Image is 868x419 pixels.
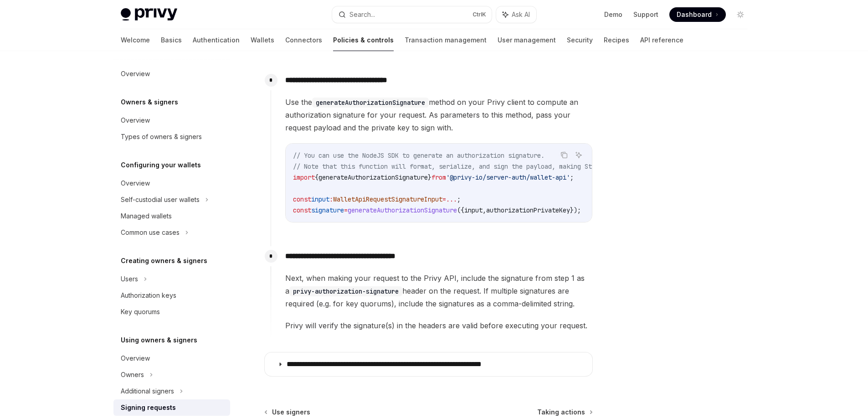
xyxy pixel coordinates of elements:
span: Taking actions [537,408,585,417]
span: '@privy-io/server-auth/wallet-api' [446,173,570,181]
img: light logo [121,8,177,21]
div: Self-custodial user wallets [121,194,200,205]
a: Authentication [193,29,240,51]
div: Users [121,274,138,285]
span: Privy will verify the signature(s) in the headers are valid before executing your request. [285,319,592,332]
button: Ask AI [496,6,536,23]
a: Wallets [251,29,274,51]
span: input [464,206,483,214]
h5: Configuring your wallets [121,160,201,171]
a: Dashboard [669,7,726,22]
span: = [442,195,446,203]
a: Basics [161,29,182,51]
a: Demo [604,10,622,19]
span: }); [570,206,581,214]
button: Search...CtrlK [332,6,492,23]
div: Managed wallets [121,211,172,222]
span: input [311,195,329,203]
span: Ask AI [512,10,530,19]
span: signature [311,206,344,214]
code: privy-authorization-signature [289,286,402,296]
span: // Note that this function will format, serialize, and sign the payload, making Step 2 redundant. [293,162,647,171]
div: Types of owners & signers [121,131,202,142]
a: Authorization keys [113,287,230,304]
span: WalletApiRequestSignatureInput [333,195,442,203]
span: { [315,173,318,181]
a: Transaction management [405,29,487,51]
a: Signing requests [113,399,230,416]
div: Key quorums [121,306,160,317]
div: Overview [121,178,150,189]
a: API reference [640,29,683,51]
span: , [483,206,486,214]
span: const [293,195,311,203]
span: ; [570,173,574,181]
h5: Owners & signers [121,97,178,108]
span: from [431,173,446,181]
button: Ask AI [573,149,585,161]
button: Toggle dark mode [733,7,748,22]
span: Use the method on your Privy client to compute an authorization signature for your request. As pa... [285,96,592,134]
span: Dashboard [677,10,712,19]
a: Support [633,10,658,19]
a: Key quorums [113,304,230,320]
div: Signing requests [121,402,176,413]
a: Overview [113,350,230,367]
span: ... [446,195,457,203]
a: Overview [113,112,230,129]
a: Types of owners & signers [113,129,230,145]
span: ({ [457,206,464,214]
div: Overview [121,353,150,364]
a: User management [498,29,556,51]
code: generateAuthorizationSignature [312,98,429,108]
div: Overview [121,115,150,126]
span: Next, when making your request to the Privy API, include the signature from step 1 as a header on... [285,272,592,310]
span: Ctrl K [473,11,486,18]
a: Security [567,29,593,51]
span: Use signers [272,408,310,417]
a: Overview [113,175,230,191]
span: = [344,206,348,214]
span: generateAuthorizationSignature [318,173,428,181]
a: Use signers [265,408,310,417]
span: generateAuthorizationSignature [348,206,457,214]
a: Welcome [121,29,150,51]
div: Overview [121,68,150,79]
a: Overview [113,66,230,82]
h5: Using owners & signers [121,335,197,346]
a: Taking actions [537,408,592,417]
div: Common use cases [121,227,180,238]
a: Policies & controls [333,29,394,51]
span: } [428,173,431,181]
span: import [293,173,315,181]
h5: Creating owners & signers [121,255,207,266]
div: Owners [121,369,144,380]
a: Recipes [604,29,629,51]
div: Additional signers [121,386,174,397]
button: Copy the contents from the code block [558,149,570,161]
span: : [329,195,333,203]
span: const [293,206,311,214]
span: authorizationPrivateKey [486,206,570,214]
span: // You can use the NodeJS SDK to generate an authorization signature. [293,151,544,160]
a: Connectors [285,29,322,51]
div: Authorization keys [121,290,176,301]
span: ; [457,195,461,203]
a: Managed wallets [113,208,230,224]
div: Search... [349,9,375,20]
